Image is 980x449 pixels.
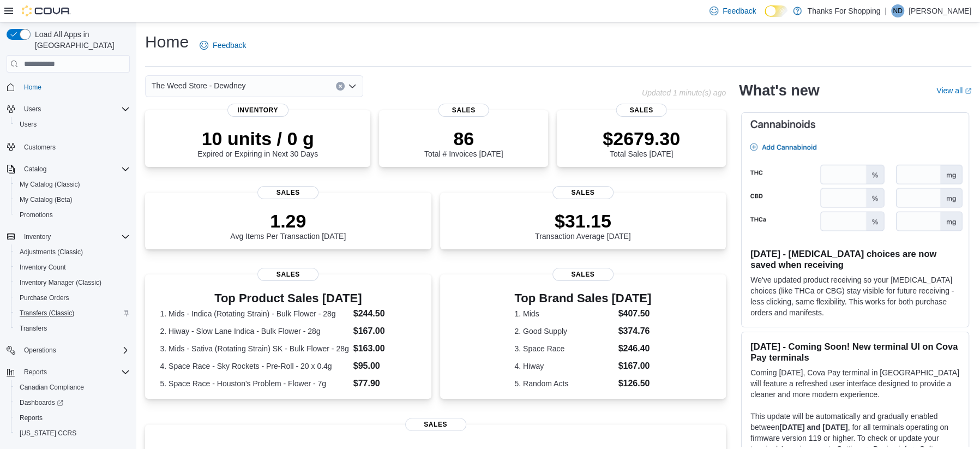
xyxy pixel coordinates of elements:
a: Home [20,81,46,94]
span: Sales [438,104,489,117]
span: Inventory Count [20,263,66,272]
dd: $167.00 [353,325,416,338]
dd: $407.50 [618,307,651,320]
a: My Catalog (Classic) [15,178,85,191]
div: Transaction Average [DATE] [535,210,631,241]
h3: Top Product Sales [DATE] [160,292,416,305]
a: Transfers [15,322,51,335]
a: Feedback [195,34,250,56]
span: Reports [20,366,130,379]
span: My Catalog (Beta) [20,195,73,204]
span: Inventory [20,230,130,243]
button: Customers [2,139,134,154]
dt: 5. Space Race - Houston's Problem - Flower - 7g [160,378,348,389]
button: Catalog [2,161,134,177]
a: Inventory Count [15,261,70,274]
p: Thanks For Shopping [807,4,880,17]
dt: 4. Space Race - Sky Rockets - Pre-Roll - 20 x 0.4g [160,361,348,372]
dd: $163.00 [353,342,416,355]
span: Inventory Count [15,261,130,274]
a: Transfers (Classic) [15,307,79,320]
span: Users [24,105,41,113]
button: Operations [2,343,134,358]
span: Users [20,120,37,129]
span: Home [24,83,41,92]
h3: [DATE] - Coming Soon! New terminal UI on Cova Pay terminals [750,341,960,363]
span: My Catalog (Classic) [15,178,130,191]
a: Inventory Manager (Classic) [15,276,106,289]
button: My Catalog (Classic) [11,177,134,192]
span: Adjustments (Classic) [20,248,83,256]
span: Purchase Orders [20,294,69,302]
div: Total # Invoices [DATE] [424,128,503,158]
h2: What's new [739,82,819,99]
a: [US_STATE] CCRS [15,427,81,440]
span: Home [20,80,130,94]
span: Promotions [15,208,130,221]
span: My Catalog (Beta) [15,193,130,206]
span: Transfers (Classic) [15,307,130,320]
p: | [885,4,887,17]
span: Promotions [20,211,53,219]
span: Sales [405,418,466,431]
p: [PERSON_NAME] [909,4,971,17]
dd: $244.50 [353,307,416,320]
span: Inventory Manager (Classic) [15,276,130,289]
button: Transfers [11,321,134,336]
div: Nikki Dusyk [891,4,904,17]
p: Coming [DATE], Cova Pay terminal in [GEOGRAPHIC_DATA] will feature a refreshed user interface des... [750,367,960,400]
button: Home [2,79,134,95]
span: Customers [24,143,56,152]
span: Operations [24,346,56,355]
div: Total Sales [DATE] [603,128,680,158]
span: Inventory [24,232,51,241]
p: $2679.30 [603,128,680,149]
button: Users [11,117,134,132]
span: Reports [24,368,47,376]
dt: 1. Mids [514,308,614,319]
h1: Home [145,31,189,53]
span: Sales [616,104,667,117]
dd: $95.00 [353,360,416,373]
span: Operations [20,344,130,357]
span: Reports [15,411,130,424]
button: Users [2,101,134,117]
dt: 3. Space Race [514,343,614,354]
button: Users [20,103,45,116]
dd: $77.90 [353,377,416,390]
dd: $374.76 [618,325,651,338]
a: Customers [20,141,60,154]
span: Feedback [213,40,246,51]
span: The Weed Store - Dewdney [152,79,246,92]
img: Cova [22,5,71,16]
button: Adjustments (Classic) [11,244,134,260]
dd: $126.50 [618,377,651,390]
span: Catalog [20,163,130,176]
button: Inventory Manager (Classic) [11,275,134,290]
dd: $167.00 [618,360,651,373]
p: 10 units / 0 g [197,128,318,149]
span: Transfers [15,322,130,335]
button: Inventory [20,230,55,243]
button: Transfers (Classic) [11,306,134,321]
p: 86 [424,128,503,149]
span: Dashboards [15,396,130,409]
a: My Catalog (Beta) [15,193,77,206]
p: $31.15 [535,210,631,232]
dt: 3. Mids - Sativa (Rotating Strain) SK - Bulk Flower - 28g [160,343,348,354]
a: Dashboards [11,395,134,410]
span: Feedback [723,5,756,16]
span: Sales [257,186,318,199]
button: Reports [20,366,51,379]
div: Expired or Expiring in Next 30 Days [197,128,318,158]
span: [US_STATE] CCRS [20,429,76,438]
a: Users [15,118,41,131]
span: Load All Apps in [GEOGRAPHIC_DATA] [31,29,130,51]
dd: $246.40 [618,342,651,355]
span: Users [20,103,130,116]
button: Canadian Compliance [11,380,134,395]
span: Canadian Compliance [15,381,130,394]
span: Customers [20,140,130,153]
span: Transfers [20,324,47,333]
p: 1.29 [230,210,346,232]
